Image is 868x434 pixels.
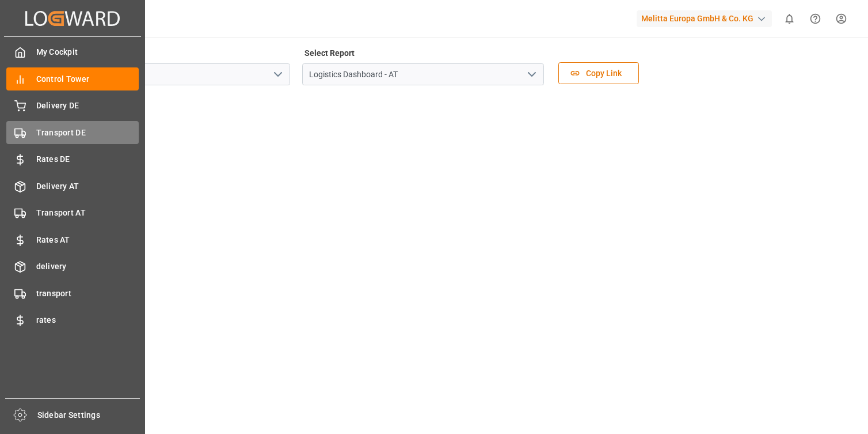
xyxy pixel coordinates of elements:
[36,234,139,246] span: Rates AT
[302,45,356,61] label: Select Report
[37,409,140,421] span: Sidebar Settings
[269,66,286,84] button: open menu
[580,67,627,80] span: Copy Link
[6,228,139,251] a: Rates AT
[36,207,139,219] span: Transport AT
[36,180,139,193] span: Delivery AT
[36,73,139,85] span: Control Tower
[6,95,139,117] a: Delivery DE
[36,46,139,58] span: My Cockpit
[6,309,139,331] a: rates
[776,6,802,32] button: show 0 new notifications
[6,175,139,197] a: Delivery AT
[36,288,139,300] span: transport
[6,282,139,304] a: transport
[523,66,540,84] button: open menu
[6,255,139,278] a: delivery
[36,261,139,273] span: delivery
[802,6,828,32] button: Help Center
[36,127,139,139] span: Transport DE
[302,63,544,85] input: Type to search/select
[48,63,290,85] input: Type to search/select
[558,62,639,84] button: Copy Link
[6,41,139,63] a: My Cockpit
[637,10,772,27] div: Melitta Europa GmbH & Co. KG
[6,121,139,144] a: Transport DE
[6,67,139,90] a: Control Tower
[6,202,139,224] a: Transport AT
[6,148,139,171] a: Rates DE
[637,7,776,29] button: Melitta Europa GmbH & Co. KG
[36,153,139,165] span: Rates DE
[36,314,139,326] span: rates
[36,100,139,112] span: Delivery DE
